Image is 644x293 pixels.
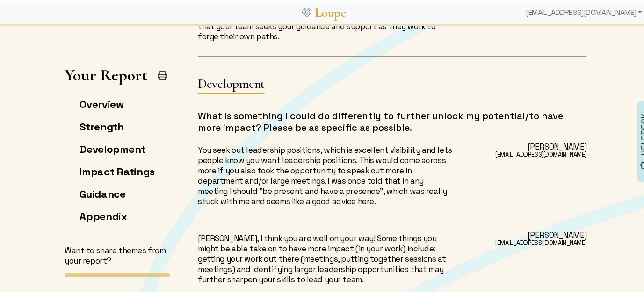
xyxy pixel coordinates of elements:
[464,143,586,147] span: [PERSON_NAME]
[65,272,170,292] button: Select and Share Themes
[495,237,586,245] span: [EMAIL_ADDRESS][DOMAIN_NAME]
[198,74,265,90] h3: Development
[65,64,147,83] h1: Your Report
[157,69,168,80] img: Print Icon
[80,96,124,109] a: Overview
[80,119,124,132] a: Strength
[80,208,127,222] a: Appendix
[80,164,154,177] a: Impact Ratings
[65,64,175,275] app-left-page-nav: Your Report
[198,143,453,205] div: You seek out leadership positions, which is excellent visibility and lets people know you want le...
[302,7,311,16] img: Loupe Logo
[198,232,453,283] div: [PERSON_NAME], I think you are well on your way! Some things you might be able take on to have mo...
[153,65,172,84] button: Print Report
[65,244,175,264] p: Want to share themes from your report?
[464,232,586,236] span: [PERSON_NAME]
[198,109,586,132] h4: What is something I could do differently to further unlock my potential/to have more impact? Plea...
[495,149,586,157] span: [EMAIL_ADDRESS][DOMAIN_NAME]
[80,186,126,199] a: Guidance
[80,141,145,154] a: Development
[311,3,349,20] a: Loupe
